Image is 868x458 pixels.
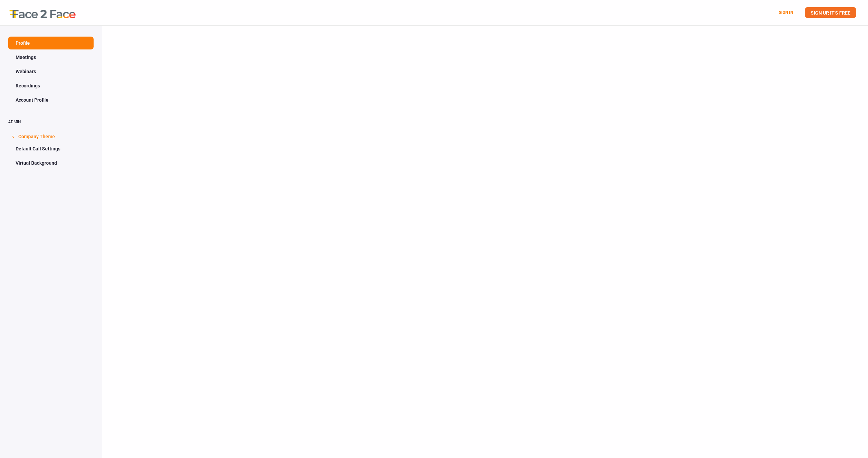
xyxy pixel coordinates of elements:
[8,79,94,92] a: Recordings
[10,136,17,138] span: >
[8,120,94,124] h2: ADMIN
[8,37,94,49] a: Profile
[18,129,55,142] span: Company Theme
[8,65,94,78] a: Webinars
[805,7,856,18] a: SIGN UP, IT'S FREE
[8,51,94,64] a: Meetings
[8,142,94,155] a: Default Call Settings
[779,10,793,15] a: SIGN IN
[8,157,94,169] a: Virtual Background
[8,93,94,106] a: Account Profile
